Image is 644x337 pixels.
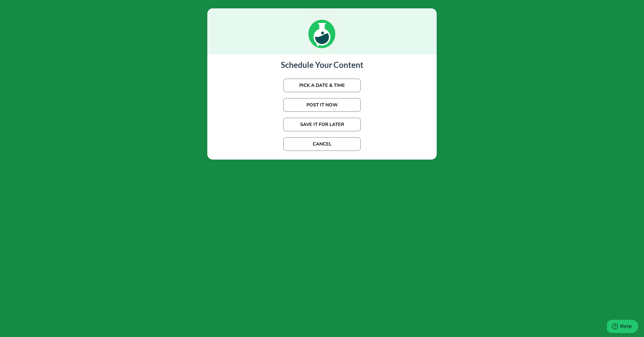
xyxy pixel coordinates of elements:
[283,98,361,112] button: POST IT NOW
[308,8,336,49] img: loading_green.c7b22621.gif
[213,60,431,70] h3: Schedule Your Content
[283,118,361,131] button: SAVE IT FOR LATER
[283,78,361,92] button: PICK A DATE & TIME
[283,137,361,151] button: CANCEL
[607,320,638,334] iframe: Opens a widget where you can find more information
